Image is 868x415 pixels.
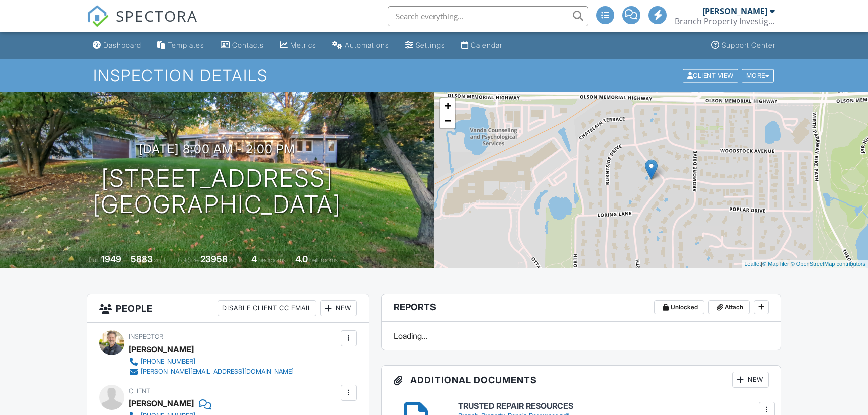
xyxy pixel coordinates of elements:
a: Templates [153,36,208,55]
a: Leaflet [744,261,761,267]
input: Search everything... [388,6,588,26]
div: 5883 [131,254,153,264]
div: [PERSON_NAME][EMAIL_ADDRESS][DOMAIN_NAME] [141,368,294,376]
div: Settings [416,41,445,49]
a: © MapTiler [762,261,789,267]
div: | [742,260,868,268]
a: Settings [401,36,449,55]
span: Built [89,256,100,264]
div: 23958 [200,254,228,264]
div: [PERSON_NAME] [129,342,194,357]
span: sq.ft. [229,256,242,264]
a: Automations (Advanced) [328,36,393,55]
a: Support Center [707,36,779,55]
h1: Inspection Details [93,67,775,84]
div: Automations [345,41,389,49]
span: bathrooms [309,256,338,264]
a: Metrics [276,36,320,55]
div: Metrics [290,41,316,49]
h3: Additional Documents [382,366,781,394]
span: SPECTORA [116,5,198,26]
h1: [STREET_ADDRESS] [GEOGRAPHIC_DATA] [93,165,341,219]
div: 4 [251,254,257,264]
div: Dashboard [103,41,141,49]
a: Dashboard [89,36,145,55]
div: Templates [168,41,204,49]
div: Branch Property Investigations [675,16,775,26]
a: Calendar [457,36,506,55]
a: Zoom out [440,113,455,128]
div: [PERSON_NAME] [129,396,194,411]
div: New [320,300,357,316]
h3: [DATE] 8:00 am - 2:00 pm [139,142,295,156]
a: [PHONE_NUMBER] [129,357,294,367]
a: Zoom in [440,98,455,113]
div: Contacts [232,41,264,49]
a: SPECTORA [87,14,198,35]
img: The Best Home Inspection Software - Spectora [87,5,109,27]
span: Client [129,387,150,395]
span: sq. ft. [154,256,168,264]
a: Contacts [216,36,268,55]
div: 1949 [101,254,121,264]
div: Calendar [471,41,502,49]
span: bedrooms [258,256,286,264]
h3: People [87,294,368,323]
div: More [742,69,774,82]
span: Lot Size [178,256,199,264]
div: Client View [683,69,738,82]
span: Inspector [129,333,163,340]
a: [PERSON_NAME][EMAIL_ADDRESS][DOMAIN_NAME] [129,367,294,377]
div: [PERSON_NAME] [702,6,767,16]
div: Disable Client CC Email [218,300,316,316]
div: New [732,372,769,388]
div: [PHONE_NUMBER] [141,358,195,366]
div: Support Center [722,41,775,49]
a: © OpenStreetMap contributors [791,261,865,267]
h6: TRUSTED REPAIR RESOURCES [458,402,769,411]
a: Client View [682,71,741,79]
div: 4.0 [295,254,308,264]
